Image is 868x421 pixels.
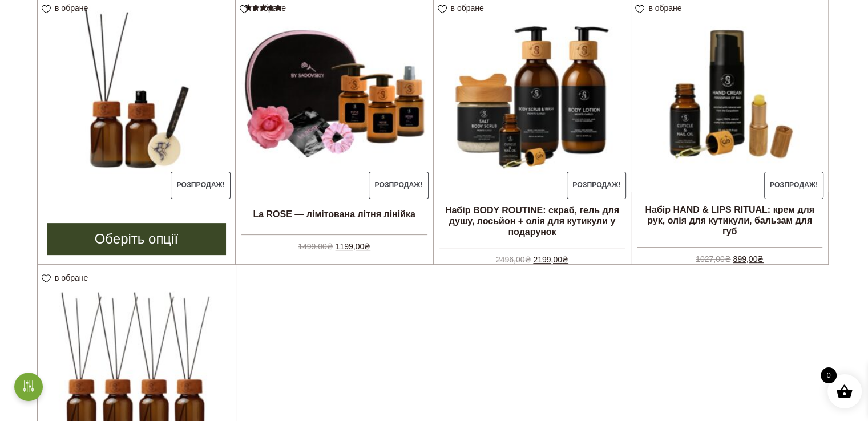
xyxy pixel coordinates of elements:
img: unfavourite.svg [42,274,51,283]
span: в обране [253,3,286,13]
span: Розпродаж! [567,172,627,199]
span: ₴ [562,255,568,264]
img: unfavourite.svg [42,5,51,14]
a: в обране [42,3,92,13]
img: unfavourite.svg [635,5,644,14]
span: ₴ [364,242,370,251]
bdi: 1199,00 [336,242,371,251]
span: ₴ [757,254,764,264]
img: unfavourite.svg [240,5,249,14]
span: ₴ [725,254,731,264]
h2: Набір HAND & LIPS RITUAL: крем для рук, олія для кутикули, бальзам для губ [631,200,828,242]
span: ₴ [524,255,531,264]
a: в обране [240,3,290,13]
span: в обране [55,273,88,282]
bdi: 1027,00 [696,254,731,264]
span: Розпродаж! [369,172,429,199]
span: 0 [821,367,837,383]
bdi: 2199,00 [533,255,568,264]
h2: Набір BODY ROUTINE: скраб, гель для душу, лосьйон + олія для кутикули у подарунок [434,200,631,242]
img: unfavourite.svg [438,5,447,14]
span: в обране [451,3,484,13]
h2: La ROSE — лімітована літня лінійка [236,200,433,229]
a: в обране [42,273,92,282]
a: в обране [438,3,488,13]
span: в обране [648,3,681,13]
span: Розпродаж! [764,172,824,199]
span: в обране [55,3,88,13]
bdi: 1499,00 [298,242,333,251]
span: ₴ [327,242,333,251]
a: в обране [635,3,685,13]
a: Виберіть опції для " Набір HOME AROMA: аромадифузор, спрей для текстилю, аромасаше" [47,223,226,255]
span: Розпродаж! [171,172,231,199]
bdi: 2496,00 [496,255,531,264]
bdi: 899,00 [733,254,764,264]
